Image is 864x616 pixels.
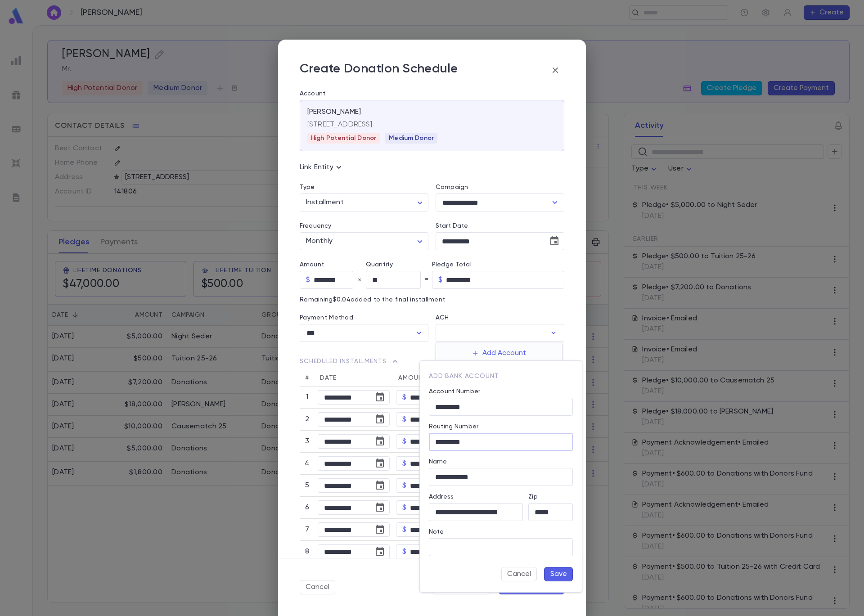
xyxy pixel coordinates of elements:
[528,493,537,500] label: Zip
[429,388,480,395] label: Account Number
[544,567,573,581] button: Save
[501,567,537,581] button: Cancel
[429,493,454,500] label: Address
[429,423,478,430] label: Routing Number
[429,458,447,465] label: Name
[429,373,499,379] span: Add Bank Account
[429,528,444,535] label: Note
